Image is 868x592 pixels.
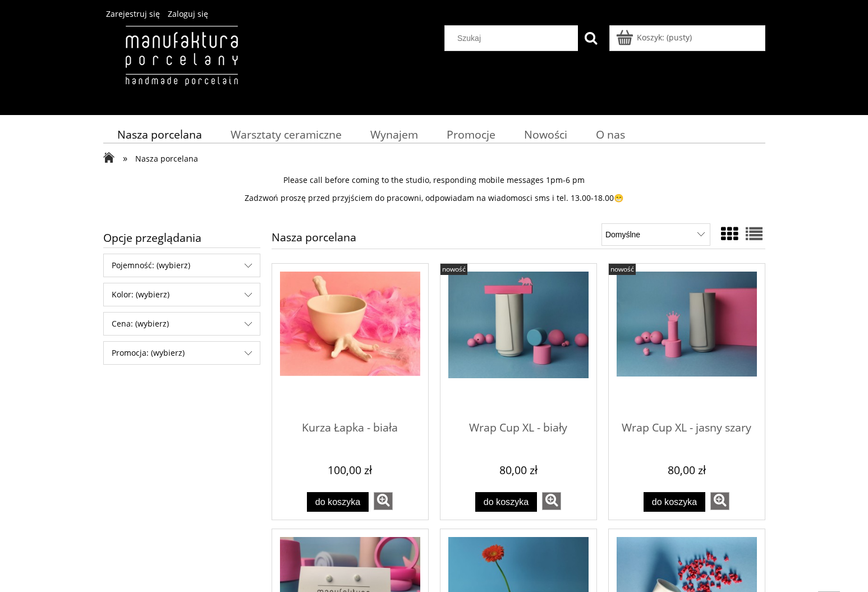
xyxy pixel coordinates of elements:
[442,264,466,274] span: nowość
[103,175,765,185] p: Please call before coming to the studio, responding mobile messages 1pm-6 pm
[370,127,418,142] span: Wynajem
[542,492,561,510] a: zobacz więcej
[667,32,692,43] b: (pusty)
[168,8,208,19] a: Zaloguj się
[617,272,757,412] a: Przejdź do produktu Wrap Cup XL - jasny szary
[447,127,495,142] span: Promocje
[484,497,529,507] span: Do koszyka
[307,492,369,512] button: Do koszyka Kurza Łapka - biała
[103,123,217,145] a: Nasza porcelana
[315,497,361,507] span: Do koszyka
[231,127,342,142] span: Warsztaty ceramiczne
[475,492,537,512] button: Do koszyka Wrap Cup XL - biały
[328,462,372,478] em: 100,00 zł
[746,222,763,245] a: Widok pełny
[123,152,127,164] span: »
[280,412,420,456] a: Kurza Łapka - biała
[103,25,260,109] img: Manufaktura Porcelany
[104,254,260,277] span: Pojemność: (wybierz)
[644,492,705,512] button: Do koszyka Wrap Cup XL - jasny szary
[103,341,260,365] div: Filtruj
[103,283,260,306] div: Filtruj
[280,272,420,412] a: Przejdź do produktu Kurza Łapka - biała
[721,222,738,245] a: Widok ze zdjęciem
[637,32,664,43] span: Koszyk:
[432,123,509,145] a: Promocje
[272,232,356,249] h1: Nasza porcelana
[617,272,757,377] img: Wrap Cup XL - jasny szary
[280,412,420,446] span: Kurza Łapka - biała
[356,123,432,145] a: Wynajem
[524,127,567,142] span: Nowości
[448,272,589,379] img: Wrap Cup XL - biały
[103,193,765,203] p: Zadzwoń proszę przed przyjściem do pracowni, odpowiadam na wiadomosci sms i tel. 13.00-18.00😁
[448,272,589,412] a: Przejdź do produktu Wrap Cup XL - biały
[103,254,260,277] div: Filtruj
[601,223,710,246] select: Sortuj wg
[106,8,160,19] a: Zarejestruj się
[280,272,420,377] img: Kurza Łapka - biała
[449,26,578,51] input: Szukaj w sklepie
[117,127,202,142] span: Nasza porcelana
[374,492,393,510] a: zobacz więcej
[499,462,538,478] em: 80,00 zł
[104,283,260,306] span: Kolor: (wybierz)
[448,412,589,446] span: Wrap Cup XL - biały
[216,123,356,145] a: Warsztaty ceramiczne
[135,153,198,164] span: Nasza porcelana
[617,412,757,456] a: Wrap Cup XL - jasny szary
[581,123,639,145] a: O nas
[103,312,260,336] div: Filtruj
[596,127,625,142] span: O nas
[617,412,757,446] span: Wrap Cup XL - jasny szary
[710,492,729,510] a: zobacz więcej
[104,342,260,364] span: Promocja: (wybierz)
[652,497,697,507] span: Do koszyka
[668,462,706,478] em: 80,00 zł
[578,25,604,51] button: Szukaj
[103,228,260,247] span: Opcje przeglądania
[448,412,589,456] a: Wrap Cup XL - biały
[618,32,692,43] a: Produkty w koszyku 0. Przejdź do koszyka
[509,123,581,145] a: Nowości
[104,313,260,335] span: Cena: (wybierz)
[610,264,634,274] span: nowość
